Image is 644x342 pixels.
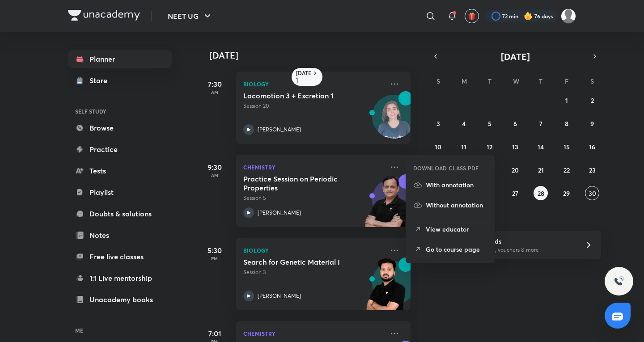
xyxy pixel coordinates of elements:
a: Tests [68,162,172,180]
button: August 9, 2025 [585,116,599,131]
p: Session 20 [243,102,384,110]
abbr: Tuesday [488,77,491,85]
p: Biology [243,245,384,256]
h5: Practice Session on Periodic Properties [243,174,355,192]
p: AM [197,89,233,95]
a: Notes [68,226,172,244]
abbr: August 30, 2025 [589,189,596,198]
button: August 1, 2025 [559,93,574,107]
p: AM [197,173,233,178]
button: August 10, 2025 [431,139,445,154]
button: August 29, 2025 [559,186,574,200]
p: With annotation [426,180,487,190]
a: Doubts & solutions [68,205,172,223]
a: Free live classes [68,248,172,266]
button: August 5, 2025 [483,116,497,131]
button: August 16, 2025 [585,139,599,154]
abbr: August 6, 2025 [513,119,517,128]
abbr: August 28, 2025 [538,189,544,198]
button: avatar [465,9,479,23]
a: Practice [68,140,172,158]
h6: DOWNLOAD CLASS PDF [413,164,479,172]
abbr: August 12, 2025 [487,143,492,151]
h6: ME [68,323,172,338]
abbr: August 8, 2025 [565,119,568,128]
button: August 13, 2025 [508,139,522,154]
button: August 3, 2025 [431,116,445,131]
abbr: August 29, 2025 [563,189,570,198]
div: Store [89,75,113,86]
abbr: August 27, 2025 [512,189,518,198]
button: August 4, 2025 [457,116,471,131]
abbr: August 4, 2025 [462,119,466,128]
h5: Search for Genetic Material I [243,258,355,266]
p: [PERSON_NAME] [258,209,301,217]
p: Session 3 [243,268,384,276]
button: August 23, 2025 [585,163,599,177]
abbr: August 1, 2025 [565,96,568,105]
p: Chemistry [243,162,384,173]
button: August 27, 2025 [508,186,522,200]
abbr: August 13, 2025 [512,143,518,151]
p: Win a laptop, vouchers & more [464,246,574,254]
p: Go to course page [426,245,487,254]
h5: Locomotion 3 + Excretion 1 [243,91,355,100]
img: ttu [614,276,624,287]
p: Biology [243,79,384,89]
button: August 8, 2025 [559,116,574,131]
abbr: Monday [462,77,467,85]
abbr: August 21, 2025 [538,166,544,174]
abbr: August 23, 2025 [589,166,596,174]
h6: Refer friends [464,236,574,246]
img: streak [524,12,533,21]
abbr: August 3, 2025 [436,119,440,128]
a: Playlist [68,183,172,201]
a: Browse [68,119,172,137]
button: August 7, 2025 [534,116,548,131]
abbr: Saturday [590,77,594,85]
button: August 20, 2025 [508,163,522,177]
h6: [DATE] [296,70,312,84]
h5: 9:30 [197,162,233,173]
button: August 6, 2025 [508,116,522,131]
button: August 28, 2025 [534,186,548,200]
a: Unacademy books [68,291,172,308]
button: August 2, 2025 [585,93,599,107]
p: [PERSON_NAME] [258,292,301,300]
h6: SELF STUDY [68,104,172,119]
button: August 15, 2025 [559,139,574,154]
img: avatar [468,12,476,20]
abbr: Wednesday [513,77,519,85]
img: unacademy [361,258,411,319]
img: Avatar [373,100,415,143]
button: August 11, 2025 [457,139,471,154]
span: [DATE] [501,51,530,63]
abbr: August 16, 2025 [589,143,595,151]
abbr: August 10, 2025 [435,143,441,151]
h4: [DATE] [209,50,419,61]
img: unacademy [361,174,411,236]
a: Store [68,72,172,89]
button: August 12, 2025 [483,139,497,154]
abbr: August 2, 2025 [591,96,594,105]
abbr: August 11, 2025 [461,143,466,151]
abbr: August 5, 2025 [488,119,491,128]
h5: 7:01 [197,328,233,339]
a: 1:1 Live mentorship [68,269,172,287]
img: Kushagra Singh [561,8,576,24]
button: August 22, 2025 [559,163,574,177]
abbr: August 15, 2025 [563,143,570,151]
h5: 5:30 [197,245,233,256]
button: August 14, 2025 [534,139,548,154]
p: View educator [426,224,487,234]
a: Planner [68,50,172,68]
p: [PERSON_NAME] [258,126,301,134]
button: [DATE] [442,50,589,63]
p: PM [197,256,233,261]
p: Session 5 [243,194,384,202]
abbr: Friday [565,77,568,85]
abbr: August 22, 2025 [563,166,570,174]
button: August 21, 2025 [534,163,548,177]
h5: 7:30 [197,79,233,89]
p: Chemistry [243,328,384,339]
